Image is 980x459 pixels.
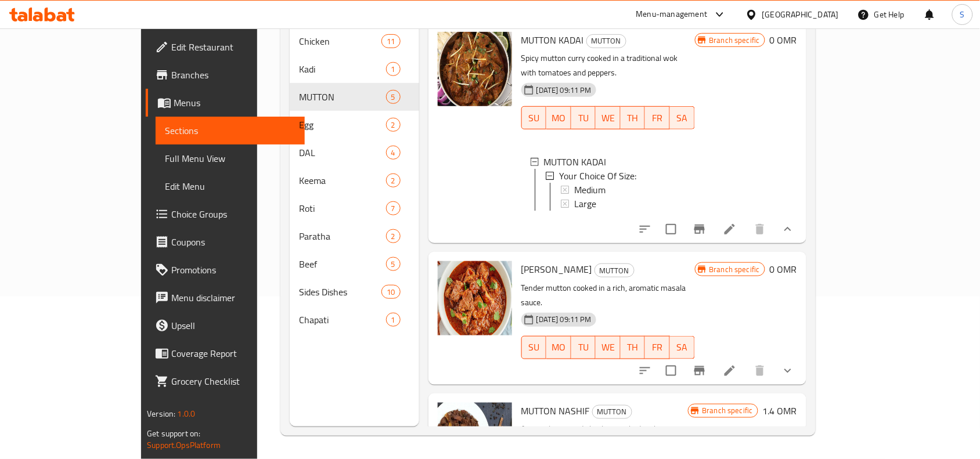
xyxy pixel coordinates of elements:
[178,406,196,421] span: 1.0.0
[299,118,385,132] span: Egg
[171,346,296,360] span: Coverage Report
[521,422,688,451] p: A special mutton dish, slow-cooked with unique spices.
[146,284,305,312] a: Menu disclaimer
[546,336,571,359] button: MO
[576,339,592,356] span: TU
[290,167,419,194] div: Keema2
[171,263,296,277] span: Promotions
[171,40,296,54] span: Edit Restaurant
[299,285,381,299] span: Sides Dishes
[521,261,592,278] span: [PERSON_NAME]
[521,336,546,359] button: SU
[171,319,296,332] span: Upsell
[698,405,758,416] span: Branch specific
[171,207,296,221] span: Choice Groups
[146,89,305,117] a: Menus
[386,257,401,271] div: items
[387,175,400,186] span: 2
[631,357,659,385] button: sort-choices
[290,83,419,111] div: MUTTON5
[165,124,296,138] span: Sections
[774,357,802,385] button: show more
[156,144,305,172] a: Full Menu View
[290,23,419,338] nav: Menu sections
[290,278,419,306] div: Sides Dishes10
[387,231,400,242] span: 2
[156,172,305,200] a: Edit Menu
[147,438,221,453] a: Support.OpsPlatform
[381,285,400,299] div: items
[781,222,795,236] svg: Show Choices
[171,235,296,249] span: Coupons
[386,229,401,243] div: items
[527,110,542,127] span: SU
[299,146,385,160] div: DAL
[621,106,646,129] button: TH
[593,405,632,418] span: MUTTON
[438,32,512,106] img: MUTTON KADAI
[650,339,665,356] span: FR
[290,306,419,334] div: Chapati1
[546,106,571,129] button: MO
[165,151,296,165] span: Full Menu View
[675,110,690,127] span: SA
[147,426,200,441] span: Get support on:
[290,250,419,278] div: Beef5
[625,339,641,356] span: TH
[521,281,695,310] p: Tender mutton cooked in a rich, aromatic masala sauce.
[386,90,401,104] div: items
[571,336,596,359] button: TU
[770,261,797,277] h6: 0 OMR
[386,313,401,327] div: items
[576,110,592,127] span: TU
[171,374,296,388] span: Grocery Checklist
[299,229,385,243] span: Paratha
[299,174,385,187] div: Keema
[631,215,659,243] button: sort-choices
[290,194,419,222] div: Roti7
[386,174,401,187] div: items
[659,359,683,383] span: Select to update
[650,110,665,127] span: FR
[592,405,632,419] div: MUTTON
[670,106,695,129] button: SA
[551,339,567,356] span: MO
[299,34,381,48] span: Chicken
[762,8,839,21] div: [GEOGRAPHIC_DATA]
[705,35,765,46] span: Branch specific
[763,403,797,419] h6: 1.4 OMR
[290,139,419,167] div: DAL4
[146,61,305,89] a: Branches
[146,367,305,395] a: Grocery Checklist
[551,110,567,127] span: MO
[386,62,401,76] div: items
[299,201,385,215] span: Roti
[521,106,546,129] button: SU
[146,256,305,284] a: Promotions
[387,64,400,75] span: 1
[299,62,385,76] span: Kadi
[625,110,641,127] span: TH
[146,33,305,61] a: Edit Restaurant
[165,179,296,193] span: Edit Menu
[299,313,385,327] span: Chapati
[386,201,401,215] div: items
[596,106,621,129] button: WE
[781,364,795,378] svg: Show Choices
[574,197,596,211] span: Large
[156,117,305,144] a: Sections
[146,339,305,367] a: Coverage Report
[544,155,607,169] span: MUTTON KADAI
[636,8,708,21] div: Menu-management
[600,110,616,127] span: WE
[299,257,385,271] span: Beef
[521,51,695,80] p: Spicy mutton curry cooked in a traditional wok with tomatoes and peppers.
[382,287,399,298] span: 10
[299,90,385,104] span: MUTTON
[146,200,305,228] a: Choice Groups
